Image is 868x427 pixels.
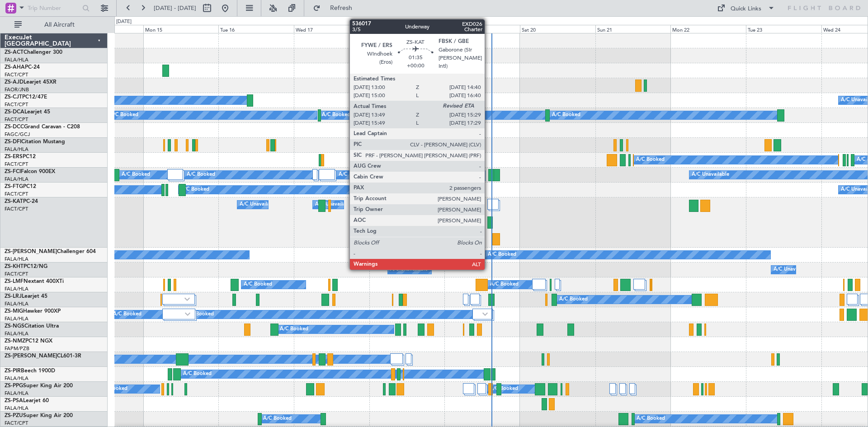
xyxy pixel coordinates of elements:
img: arrow-gray.svg [185,312,190,316]
div: A/C Booked [488,248,516,262]
a: ZS-AHAPC-24 [5,65,40,70]
div: A/C Booked [339,168,367,182]
div: Thu 18 [369,25,445,33]
a: ZS-ACTChallenger 300 [5,50,62,55]
a: ZS-[PERSON_NAME]Challenger 604 [5,249,96,254]
div: A/C Booked [552,108,580,122]
a: ZS-ERSPC12 [5,154,36,160]
span: ZS-KHT [5,264,24,269]
div: A/C Unavailable [315,198,353,211]
span: ZS-LRJ [5,294,22,299]
a: FALA/HLA [5,300,28,307]
span: ZS-NGS [5,324,24,329]
div: Sat 20 [520,25,595,33]
a: FACT/CPT [5,161,28,168]
a: FALA/HLA [5,256,28,263]
div: Quick Links [731,5,761,14]
a: ZS-KATPC-24 [5,199,38,204]
div: A/C Booked [490,382,518,396]
div: A/C Booked [559,293,588,306]
a: ZS-PSALearjet 60 [5,398,49,404]
div: Sun 21 [595,25,671,33]
div: A/C Booked [181,183,209,197]
a: FALA/HLA [5,375,28,382]
a: FALA/HLA [5,330,28,337]
div: Fri 19 [444,25,520,33]
span: ZS-[PERSON_NAME] [5,353,57,359]
div: A/C Booked [322,108,350,122]
a: ZS-KHTPC12/NG [5,264,47,269]
div: Tue 23 [746,25,821,33]
div: A/C Unavailable [692,168,729,182]
a: ZS-CJTPC12/47E [5,94,47,100]
span: ZS-DFI [5,139,21,145]
img: arrow-gray.svg [184,297,190,301]
div: A/C Booked [636,153,665,167]
span: ZS-CJT [5,94,22,100]
a: FALA/HLA [5,146,28,153]
span: ZS-ERS [5,154,23,160]
span: ZS-DCC [5,124,24,130]
a: ZS-LMFNextant 400XTi [5,279,64,284]
a: FALA/HLA [5,176,28,183]
span: ZS-PIR [5,368,21,374]
a: ZS-MIGHawker 900XP [5,309,61,314]
div: Mon 22 [670,25,746,33]
a: FALA/HLA [5,286,28,292]
a: FACT/CPT [5,101,28,108]
div: Wed 17 [294,25,369,33]
a: ZS-DCALearjet 45 [5,109,50,115]
span: ZS-FTG [5,184,23,189]
a: FALA/HLA [5,405,28,412]
a: FAOR/JNB [5,86,29,93]
a: FACT/CPT [5,206,28,212]
div: A/C Booked [113,308,142,321]
div: A/C Booked [244,278,272,291]
span: ZS-MIG [5,309,23,314]
div: A/C Booked [490,278,519,291]
a: FACT/CPT [5,271,28,277]
a: ZS-DFICitation Mustang [5,139,65,145]
div: A/C Unavailable [390,263,428,277]
span: ZS-NMZ [5,338,25,344]
a: FACT/CPT [5,191,28,197]
span: ZS-AJD [5,80,24,85]
div: A/C Unavailable [240,198,277,211]
a: FAPM/PZB [5,345,29,352]
span: ZS-DCA [5,109,24,115]
span: ZS-ACT [5,50,24,55]
input: Trip Number [28,1,80,15]
div: A/C Unavailable [774,263,811,277]
span: ZS-AHA [5,65,25,70]
span: ZS-KAT [5,199,23,204]
a: ZS-PIRBeech 1900D [5,368,55,374]
div: A/C Booked [110,108,138,122]
span: All Aircraft [24,22,95,28]
div: A/C Booked [280,323,308,336]
div: A/C Booked [187,168,215,182]
a: FACT/CPT [5,116,28,123]
div: A/C Booked [183,367,212,381]
div: A/C Booked [422,168,450,182]
a: ZS-PZUSuper King Air 200 [5,413,73,418]
span: ZS-PZU [5,413,23,418]
button: Refresh [309,1,363,15]
a: ZS-DCCGrand Caravan - C208 [5,124,80,130]
a: FALA/HLA [5,56,28,63]
div: A/C Booked [637,412,665,426]
div: A/C Booked [185,308,214,321]
div: Tue 16 [218,25,294,33]
div: A/C Booked [430,198,459,211]
span: ZS-PPG [5,383,23,389]
button: All Aircraft [10,18,98,32]
div: A/C Booked [122,168,150,182]
span: ZS-[PERSON_NAME] [5,249,57,254]
a: ZS-LRJLearjet 45 [5,294,47,299]
a: ZS-[PERSON_NAME]CL601-3R [5,353,81,359]
a: ZS-FTGPC12 [5,184,36,189]
span: ZS-PSA [5,398,23,404]
a: FAGC/GCJ [5,131,30,138]
a: FALA/HLA [5,315,28,322]
img: arrow-gray.svg [474,173,479,176]
div: A/C Booked [263,412,292,426]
